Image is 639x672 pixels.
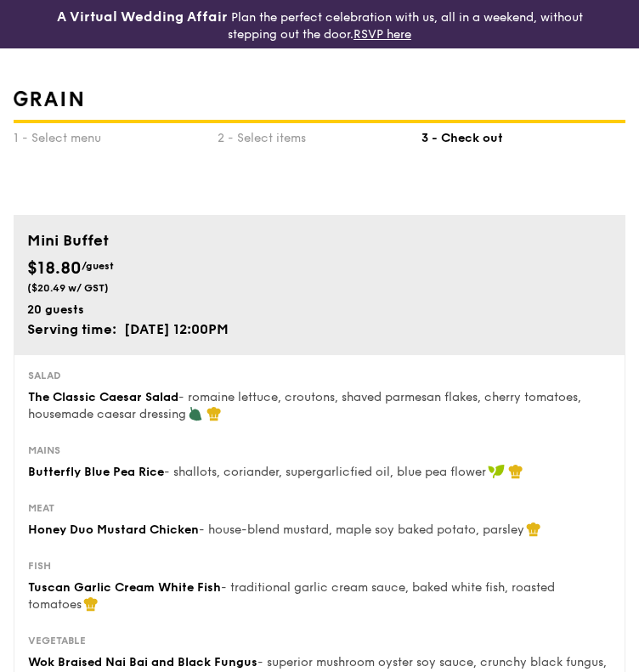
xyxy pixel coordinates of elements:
div: 1 - Select menu [14,123,218,147]
img: icon-chef-hat.a58ddaea.svg [508,464,523,479]
span: Honey Duo Mustard Chicken [28,522,199,537]
div: Salad [28,369,611,382]
span: Tuscan Garlic Cream White Fish [28,580,221,595]
span: Butterfly Blue Pea Rice [28,465,164,479]
a: RSVP here [353,27,411,42]
img: icon-chef-hat.a58ddaea.svg [526,522,541,537]
span: The Classic Caesar Salad [28,390,178,404]
div: Plan the perfect celebration with us, all in a weekend, without stepping out the door. [54,7,586,42]
div: 2 - Select items [218,123,421,147]
img: grain-logotype.1cdc1e11.png [14,91,82,106]
div: Fish [28,559,611,573]
div: 3 - Check out [421,123,625,147]
span: /guest [82,260,114,272]
span: - shallots, coriander, supergarlicfied oil, blue pea flower [164,465,486,479]
img: icon-vegetarian.fe4039eb.svg [188,406,203,421]
td: Serving time: [27,319,123,341]
span: ($20.49 w/ GST) [27,282,109,294]
div: Mini Buffet [27,229,612,252]
span: - traditional garlic cream sauce, baked white fish, roasted tomatoes [28,580,555,612]
span: $18.80 [27,258,82,279]
span: - romaine lettuce, croutons, shaved parmesan flakes, cherry tomatoes, housemade caesar dressing [28,390,581,421]
div: Meat [28,501,611,515]
td: [DATE] 12:00PM [123,319,229,341]
span: - house-blend mustard, maple soy baked potato, parsley [199,522,524,537]
div: Mains [28,443,611,457]
img: icon-chef-hat.a58ddaea.svg [206,406,222,421]
h4: A Virtual Wedding Affair [57,7,228,27]
div: 20 guests [27,302,612,319]
div: Vegetable [28,634,611,647]
img: icon-vegan.f8ff3823.svg [488,464,505,479]
span: Wok Braised Nai Bai and Black Fungus [28,655,257,669]
img: icon-chef-hat.a58ddaea.svg [83,596,99,612]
